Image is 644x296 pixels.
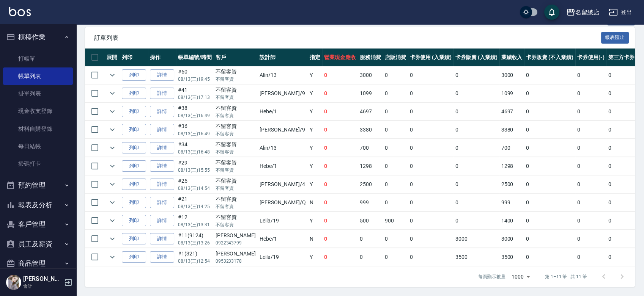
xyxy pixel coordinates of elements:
[3,50,73,67] a: 打帳單
[3,102,73,120] a: 現金收支登錄
[408,157,454,175] td: 0
[575,212,606,230] td: 0
[358,194,383,211] td: 999
[176,66,214,84] td: #60
[150,197,174,208] a: 詳情
[216,195,256,203] div: 不留客資
[453,121,499,139] td: 0
[358,139,383,157] td: 700
[524,121,575,139] td: 0
[408,66,454,84] td: 0
[107,69,118,81] button: expand row
[322,175,358,193] td: 0
[383,49,408,66] th: 店販消費
[105,49,120,66] th: 展開
[308,85,322,102] td: Y
[150,88,174,99] a: 詳情
[3,120,73,138] a: 材料自購登錄
[3,27,73,47] button: 櫃檯作業
[258,230,308,248] td: Hebe /1
[524,85,575,102] td: 0
[575,157,606,175] td: 0
[122,215,146,227] button: 列印
[178,94,212,101] p: 08/13 (三) 17:13
[383,194,408,211] td: 0
[453,248,499,266] td: 3500
[216,240,256,246] p: 0922343799
[453,157,499,175] td: 0
[606,139,642,157] td: 0
[176,103,214,121] td: #38
[216,149,256,155] p: 不留客資
[383,175,408,193] td: 0
[358,49,383,66] th: 服務消費
[322,230,358,248] td: 0
[499,194,524,211] td: 999
[214,49,258,66] th: 客戶
[107,88,118,99] button: expand row
[408,49,454,66] th: 卡券使用 (入業績)
[408,139,454,157] td: 0
[23,283,62,290] p: 會計
[308,139,322,157] td: Y
[216,112,256,119] p: 不留客資
[107,124,118,135] button: expand row
[107,179,118,190] button: expand row
[383,121,408,139] td: 0
[216,185,256,192] p: 不留客資
[383,248,408,266] td: 0
[453,139,499,157] td: 0
[322,121,358,139] td: 0
[258,121,308,139] td: [PERSON_NAME] /9
[606,248,642,266] td: 0
[216,250,256,258] div: [PERSON_NAME]
[322,103,358,121] td: 0
[509,266,533,287] div: 1000
[499,157,524,175] td: 1298
[9,7,31,16] img: Logo
[606,230,642,248] td: 0
[358,248,383,266] td: 0
[176,212,214,230] td: #12
[107,106,118,117] button: expand row
[258,66,308,84] td: Alin /13
[408,212,454,230] td: 0
[122,124,146,136] button: 列印
[176,157,214,175] td: #29
[178,258,212,265] p: 08/13 (三) 12:54
[358,230,383,248] td: 0
[408,230,454,248] td: 0
[606,5,635,19] button: 登出
[150,142,174,154] a: 詳情
[258,103,308,121] td: Hebe /1
[524,49,575,66] th: 卡券販賣 (不入業績)
[308,175,322,193] td: Y
[178,203,212,210] p: 08/13 (三) 14:25
[408,103,454,121] td: 0
[258,157,308,175] td: Hebe /1
[216,258,256,265] p: 0953233178
[358,175,383,193] td: 2500
[122,160,146,172] button: 列印
[23,275,62,283] h5: [PERSON_NAME]
[601,34,629,41] a: 報表匯出
[107,142,118,153] button: expand row
[216,167,256,174] p: 不留客資
[358,66,383,84] td: 3000
[258,85,308,102] td: [PERSON_NAME] /9
[478,273,505,280] p: 每頁顯示數量
[322,194,358,211] td: 0
[408,85,454,102] td: 0
[178,130,212,137] p: 08/13 (三) 16:49
[178,149,212,155] p: 08/13 (三) 16:48
[216,68,256,76] div: 不留客資
[575,194,606,211] td: 0
[322,85,358,102] td: 0
[383,66,408,84] td: 0
[575,66,606,84] td: 0
[216,232,256,240] div: [PERSON_NAME]
[606,103,642,121] td: 0
[499,103,524,121] td: 4697
[408,248,454,266] td: 0
[3,175,73,195] button: 預約管理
